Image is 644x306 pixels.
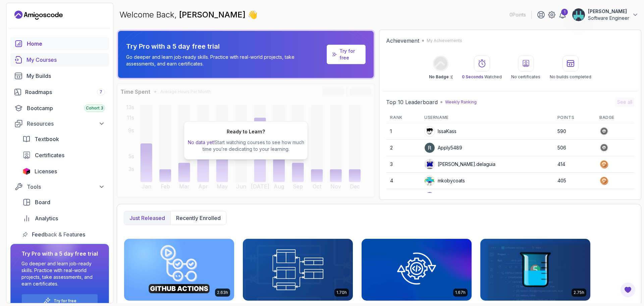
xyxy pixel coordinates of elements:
[35,214,58,222] span: Analytics
[424,192,459,203] div: Osam7ko
[27,120,105,128] div: Resources
[386,140,420,156] td: 2
[553,123,595,140] td: 590
[362,239,472,301] img: Java Integration Testing card
[462,74,502,80] p: Watched
[424,126,457,137] div: IssaKass
[386,123,420,140] td: 1
[18,228,109,241] a: feedback
[574,290,584,295] p: 2.75h
[27,104,105,112] div: Bootcamp
[35,167,57,175] span: Licenses
[187,139,305,152] p: Start watching courses to see how much time you’re dedicating to your learning.
[119,9,258,20] p: Welcome Back,
[572,8,639,21] button: user profile image[PERSON_NAME]Software Engineer
[10,101,109,115] a: bootcamp
[170,211,226,225] button: Recently enrolled
[27,183,105,191] div: Tools
[480,239,590,301] img: Java Unit Testing and TDD card
[424,142,462,153] div: Apply5489
[10,181,109,193] button: Tools
[176,214,221,222] p: Recently enrolled
[561,9,568,15] div: 1
[10,85,109,99] a: roadmaps
[339,48,360,61] a: Try for free
[32,230,85,238] span: Feedback & Features
[386,189,420,206] td: 5
[445,99,477,105] p: Weekly Ranking
[553,156,595,173] td: 414
[247,9,258,20] span: 👋
[553,173,595,189] td: 405
[179,10,248,19] span: [PERSON_NAME]
[27,40,105,48] div: Home
[18,212,109,225] a: analytics
[35,151,64,159] span: Certificates
[227,128,265,135] h2: Ready to Learn?
[124,239,234,301] img: CI/CD with GitHub Actions card
[54,298,76,304] a: Try for free
[126,42,324,51] p: Try Pro with a 5 day free trial
[129,214,165,222] p: Just released
[553,112,595,123] th: Points
[425,143,435,153] img: user profile image
[420,112,553,123] th: Username
[327,45,366,64] a: Try for free
[509,11,526,18] p: 0 Points
[550,74,591,80] p: No builds completed
[386,156,420,173] td: 3
[86,105,103,111] span: Cohort 3
[243,239,353,301] img: Database Design & Implementation card
[427,38,462,43] p: My Achievements
[18,132,109,146] a: textbook
[620,282,636,298] button: Open Feedback Button
[572,8,585,21] img: user profile image
[455,290,466,295] p: 1.67h
[18,195,109,209] a: board
[22,168,31,175] img: jetbrains icon
[35,198,50,206] span: Board
[25,88,105,96] div: Roadmaps
[18,165,109,178] a: licenses
[386,98,438,106] h2: Top 10 Leaderboard
[217,290,228,295] p: 2.63h
[588,8,629,15] p: [PERSON_NAME]
[462,74,483,79] span: 0 Seconds
[425,192,435,202] img: user profile image
[424,175,465,186] div: mkobycoats
[14,10,63,20] a: Landing page
[100,89,102,95] span: 7
[511,74,540,80] p: No certificates
[558,11,567,19] a: 1
[336,290,347,295] p: 1.70h
[424,159,495,170] div: [PERSON_NAME].delaguia
[553,140,595,156] td: 506
[188,139,215,145] span: No data yet!
[26,56,105,64] div: My Courses
[386,37,419,45] h2: Achievement
[10,69,109,83] a: builds
[425,176,435,186] img: default monster avatar
[21,260,98,287] p: Go deeper and learn job-ready skills. Practice with real-world projects, take assessments, and ea...
[588,15,629,21] p: Software Engineer
[615,97,634,107] button: See all
[429,74,452,80] p: No Badge :(
[26,72,105,80] div: My Builds
[10,118,109,130] button: Resources
[35,135,59,143] span: Textbook
[595,112,634,123] th: Badge
[124,211,170,225] button: Just released
[126,54,324,67] p: Go deeper and learn job-ready skills. Practice with real-world projects, take assessments, and ea...
[386,173,420,189] td: 4
[10,37,109,50] a: home
[425,159,435,169] img: default monster avatar
[10,53,109,67] a: courses
[386,112,420,123] th: Rank
[553,189,595,206] td: 377
[18,148,109,162] a: certificates
[425,126,435,136] img: user profile image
